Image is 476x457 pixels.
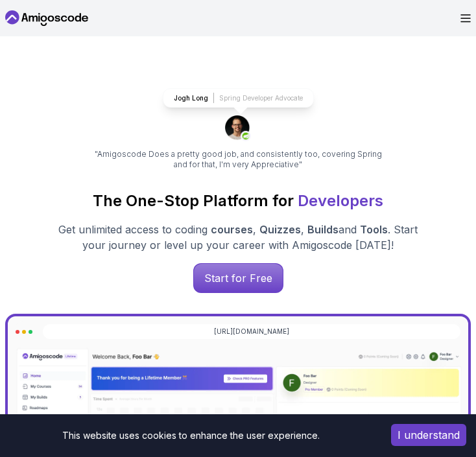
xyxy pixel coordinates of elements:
p: Spring Developer Advocate [219,93,303,103]
span: Builds [307,223,339,236]
span: courses [211,223,253,236]
p: Get unlimited access to coding , , and . Start your journey or level up your career with Amigosco... [51,222,425,253]
a: Start for Free [193,263,283,293]
button: Open Menu [460,14,471,23]
a: [URL][DOMAIN_NAME] [214,327,289,336]
button: Accept cookies [391,424,466,446]
p: "Amigoscode Does a pretty good job, and consistently too, covering Spring and for that, I'm very ... [93,149,383,170]
span: Quizzes [259,223,301,236]
h1: The One-Stop Platform for [5,191,471,211]
span: Developers [298,191,383,210]
img: josh long [225,115,251,141]
p: Jogh Long [174,93,208,103]
span: Tools [360,223,388,236]
div: This website uses cookies to enhance the user experience. [10,424,372,447]
p: Start for Free [194,264,283,292]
